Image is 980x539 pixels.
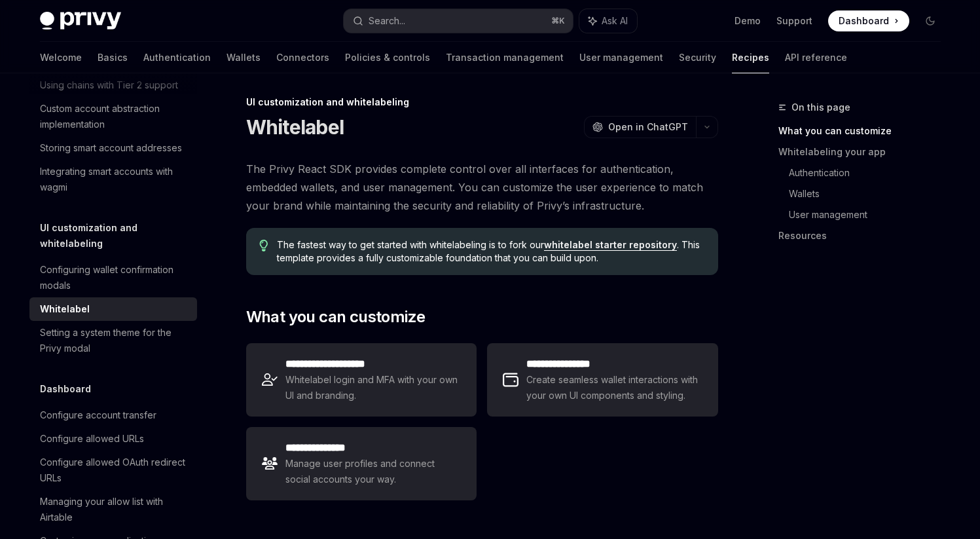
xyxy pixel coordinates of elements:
[29,97,197,136] a: Custom account abstraction implementation
[40,42,82,73] a: Welcome
[40,262,189,293] div: Configuring wallet confirmation modals
[789,204,951,225] a: User management
[446,42,564,73] a: Transaction management
[40,494,189,525] div: Managing your allow list with Airtable
[98,42,128,73] a: Basics
[29,297,197,321] a: Whitelabel
[246,427,477,500] a: **** **** *****Manage user profiles and connect social accounts your way.
[579,42,663,73] a: User management
[29,490,197,529] a: Managing your allow list with Airtable
[551,16,565,26] span: ⌘ K
[369,13,405,29] div: Search...
[29,321,197,360] a: Setting a system theme for the Privy modal
[40,431,144,447] div: Configure allowed URLs
[246,115,344,139] h1: Whitelabel
[778,141,951,162] a: Whitelabeling your app
[277,238,704,265] span: The fastest way to get started with whitelabeling is to fork our . This template provides a fully...
[920,10,941,31] button: Toggle dark mode
[735,14,761,28] a: Demo
[789,183,951,204] a: Wallets
[791,100,850,115] span: On this page
[227,42,261,73] a: Wallets
[40,381,91,397] h5: Dashboard
[29,136,197,160] a: Storing smart account addresses
[776,14,812,28] a: Support
[246,96,718,109] div: UI customization and whitelabeling
[276,42,329,73] a: Connectors
[40,220,197,251] h5: UI customization and whitelabeling
[285,372,461,403] span: Whitelabel login and MFA with your own UI and branding.
[584,116,696,138] button: Open in ChatGPT
[40,325,189,356] div: Setting a system theme for the Privy modal
[143,42,211,73] a: Authentication
[40,140,182,156] div: Storing smart account addresses
[602,14,628,28] span: Ask AI
[345,42,430,73] a: Policies & controls
[40,301,90,317] div: Whitelabel
[259,240,268,251] svg: Tip
[778,121,951,141] a: What you can customize
[29,427,197,451] a: Configure allowed URLs
[608,121,688,134] span: Open in ChatGPT
[29,403,197,427] a: Configure account transfer
[40,407,156,423] div: Configure account transfer
[29,451,197,490] a: Configure allowed OAuth redirect URLs
[246,307,426,327] span: What you can customize
[785,42,847,73] a: API reference
[344,9,573,33] button: Search...⌘K
[487,343,717,417] a: **** **** **** *Create seamless wallet interactions with your own UI components and styling.
[732,42,769,73] a: Recipes
[40,455,189,486] div: Configure allowed OAuth redirect URLs
[246,160,718,215] span: The Privy React SDK provides complete control over all interfaces for authentication, embedded wa...
[526,372,702,403] span: Create seamless wallet interactions with your own UI components and styling.
[839,14,889,28] span: Dashboard
[679,42,716,73] a: Security
[40,101,189,132] div: Custom account abstraction implementation
[789,162,951,183] a: Authentication
[29,160,197,199] a: Integrating smart accounts with wagmi
[778,225,951,246] a: Resources
[285,456,461,487] span: Manage user profiles and connect social accounts your way.
[40,164,189,195] div: Integrating smart accounts with wagmi
[544,239,677,251] a: whitelabel starter repository
[828,10,909,31] a: Dashboard
[29,258,197,297] a: Configuring wallet confirmation modals
[579,9,637,33] button: Ask AI
[40,12,121,30] img: dark logo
